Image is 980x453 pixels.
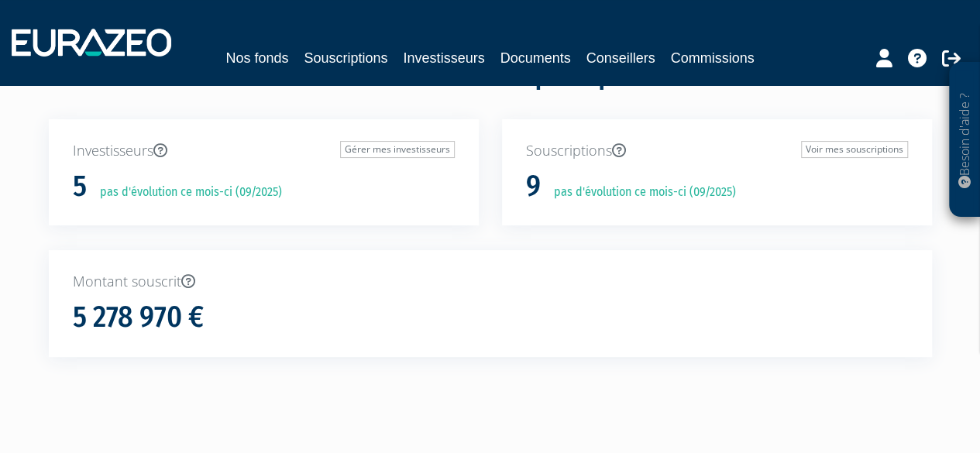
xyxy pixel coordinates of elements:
h1: 5 [73,170,87,203]
a: Documents [500,47,571,69]
div: Bienvenue sur votre espace partenaire [37,59,944,119]
a: Souscriptions [304,47,387,69]
h1: 9 [526,170,541,203]
p: Besoin d'aide ? [956,70,974,210]
a: Nos fonds [225,47,288,69]
a: Conseillers [586,47,655,69]
p: pas d'évolution ce mois-ci (09/2025) [89,184,282,201]
a: Commissions [671,47,755,69]
p: pas d'évolution ce mois-ci (09/2025) [543,184,736,201]
p: Souscriptions [526,141,908,161]
a: Voir mes souscriptions [801,141,908,158]
a: Investisseurs [403,47,484,69]
h1: 5 278 970 € [73,301,204,334]
p: Montant souscrit [73,272,908,292]
p: Investisseurs [73,141,455,161]
img: 1732889491-logotype_eurazeo_blanc_rvb.png [12,29,171,57]
a: Gérer mes investisseurs [340,141,455,158]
